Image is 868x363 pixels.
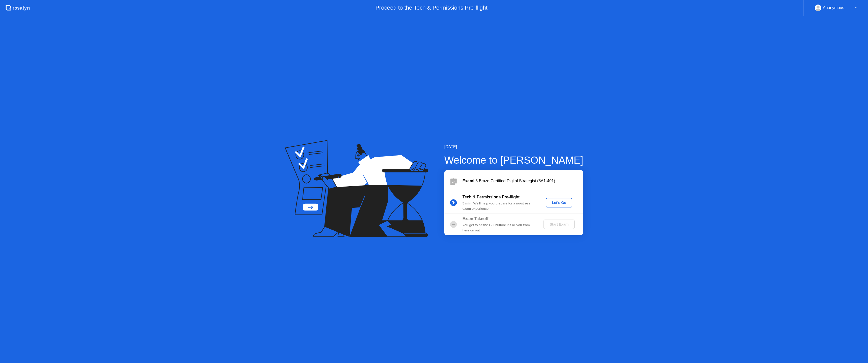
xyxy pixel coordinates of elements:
[463,195,520,199] b: Tech & Permissions Pre-flight
[463,201,535,211] div: : We’ll help you prepare for a no-stress exam experience
[444,153,583,168] div: Welcome to [PERSON_NAME]
[548,201,570,205] div: Let's Go
[823,5,844,11] div: Anonymous
[546,222,573,226] div: Start Exam
[544,220,575,229] button: Start Exam
[444,144,583,150] div: [DATE]
[855,5,857,11] div: ▼
[546,198,572,207] button: Let's Go
[463,223,535,233] div: You get to hit the GO button! It’s all you from here on out
[463,179,473,183] b: Exam
[463,217,489,221] b: Exam Takeoff
[463,201,472,205] b: 5 min
[463,178,583,184] div: L3 Braze Certified Digital Strategist (8A1-401)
